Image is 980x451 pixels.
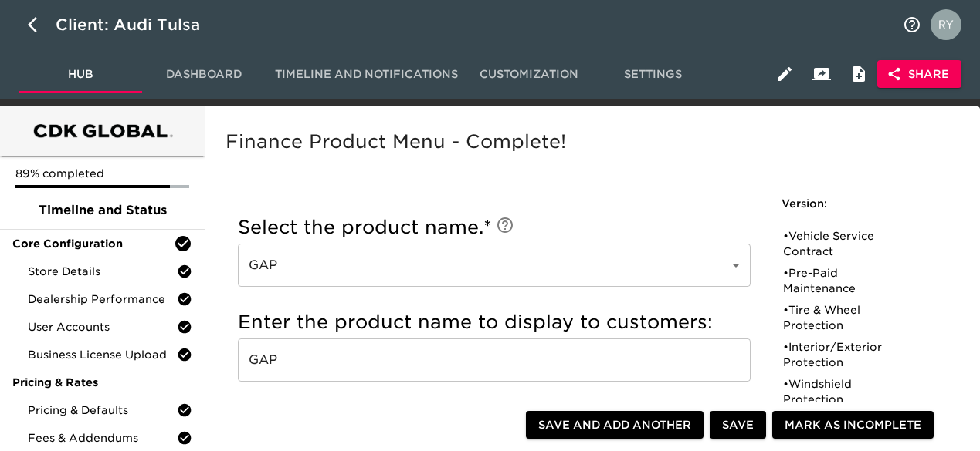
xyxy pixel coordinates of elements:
[782,225,927,262] div: •Vehicle Service Contract
[476,65,582,84] span: Customization
[722,416,754,435] span: Save
[275,65,458,84] span: Timeline and Notifications
[12,375,192,390] span: Pricing & Rates
[526,411,704,439] button: Save and Add Another
[28,264,177,279] span: Store Details
[785,416,921,435] span: Mark as Incomplete
[890,65,949,84] span: Share
[783,376,904,407] div: • Windshield Protection
[782,196,927,213] h6: Version:
[782,336,927,373] div: •Interior/Exterior Protection
[772,411,934,439] button: Mark as Incomplete
[28,430,177,446] span: Fees & Addendums
[782,373,927,410] div: •Windshield Protection
[783,265,904,296] div: • Pre-Paid Maintenance
[894,6,931,43] button: notifications
[28,402,177,418] span: Pricing & Defaults
[783,339,904,370] div: • Interior/Exterior Protection
[783,302,904,333] div: • Tire & Wheel Protection
[782,299,927,336] div: •Tire & Wheel Protection
[28,291,177,307] span: Dealership Performance
[238,310,751,335] h5: Enter the product name to display to customers:
[12,236,174,251] span: Core Configuration
[226,130,952,154] h5: Finance Product Menu - Complete!
[783,228,904,259] div: • Vehicle Service Contract
[12,201,192,220] span: Timeline and Status
[238,215,751,240] h5: Select the product name.
[538,416,691,435] span: Save and Add Another
[931,9,961,40] img: Profile
[28,347,177,362] span: Business License Upload
[238,244,751,287] div: GAP
[56,12,222,37] div: Client: Audi Tulsa
[710,411,766,439] button: Save
[28,65,133,84] span: Hub
[151,65,256,84] span: Dashboard
[28,319,177,335] span: User Accounts
[600,65,705,84] span: Settings
[782,262,927,299] div: •Pre-Paid Maintenance
[877,60,961,89] button: Share
[15,166,189,181] p: 89% completed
